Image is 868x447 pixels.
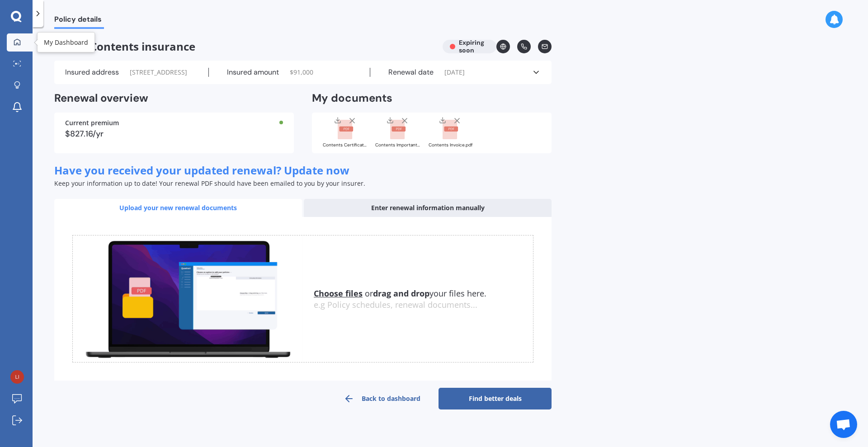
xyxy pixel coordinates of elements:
[54,199,302,217] div: Upload your new renewal documents
[44,38,88,47] div: My Dashboard
[325,388,439,409] a: Back to dashboard
[65,68,119,77] label: Insured address
[65,120,283,126] div: Current premium
[304,199,552,217] div: Enter renewal information manually
[312,91,392,105] h2: My documents
[323,143,368,147] div: Contents Certificate of Insurance.pdf
[373,288,429,299] b: drag and drop
[830,411,857,438] div: Open chat
[73,235,303,362] img: upload.de96410c8ce839c3fdd5.gif
[54,91,294,105] h2: Renewal overview
[428,143,473,147] div: Contents Invoice.pdf
[54,40,435,53] span: Contents insurance
[444,68,465,77] span: [DATE]
[54,163,349,178] span: Have you received your updated renewal? Update now
[314,288,363,299] u: Choose files
[130,68,187,77] span: [STREET_ADDRESS]
[388,68,434,77] label: Renewal date
[227,68,279,77] label: Insured amount
[314,300,533,310] div: e.g Policy schedules, renewal documents...
[54,179,365,188] span: Keep your information up to date! Your renewal PDF should have been emailed to you by your insurer.
[10,370,24,384] img: 97e5979d245ad337873c022601db033a
[375,143,420,147] div: Contents Important Changes.pdf
[314,288,486,299] span: or your files here.
[54,15,104,27] span: Policy details
[290,68,313,77] span: $ 91,000
[65,130,283,138] div: $827.16/yr
[439,388,552,409] a: Find better deals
